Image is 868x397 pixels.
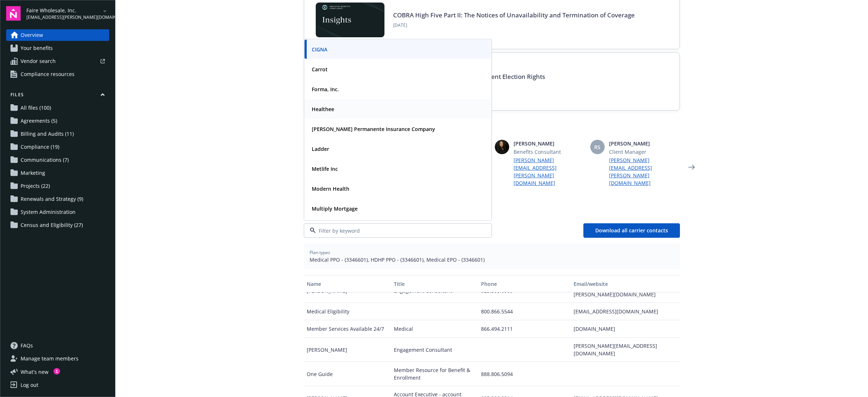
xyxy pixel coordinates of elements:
span: Manage team members [21,353,78,364]
a: Communications (7) [6,154,109,166]
div: Member Resource for Benefit & Enrollment [391,362,478,386]
strong: Multiply Mortgage [312,205,358,212]
span: [PERSON_NAME] [514,140,584,147]
div: Phone [481,280,568,288]
strong: CIGNA [312,46,327,53]
a: Marketing [6,167,109,179]
div: [EMAIL_ADDRESS][DOMAIN_NAME] [571,303,680,320]
div: 888.806.5094 [478,362,571,386]
span: FAQs [21,340,33,351]
span: Client Manager [609,148,680,156]
span: Plan types [310,249,674,256]
a: All files (100) [6,102,109,114]
a: Billing and Audits (11) [6,128,109,140]
span: Projects (22) [21,180,50,192]
div: Log out [21,379,38,391]
a: arrowDropDown [101,7,109,15]
div: 1 [54,368,60,375]
span: Your benefits [21,42,53,54]
span: Marketing [21,167,45,179]
div: [PERSON_NAME] [304,338,391,362]
div: Member Services Available 24/7 [304,320,391,338]
span: Faire Wholesale, Inc. [26,7,101,14]
span: RS [594,143,600,151]
span: Communications (7) [21,154,69,166]
img: navigator-logo.svg [6,6,21,21]
a: Agreements (5) [6,115,109,127]
span: System Administration [21,206,76,218]
span: Compliance (19) [21,141,59,153]
button: Files [6,92,109,101]
a: System Administration [6,206,109,218]
span: Agreements (5) [21,115,57,127]
span: Census and Eligibility (27) [21,219,83,231]
span: Download all carrier contacts [595,227,668,234]
span: Medical PPO - (3346601), HDHP PPO - (3346601), Medical EPO - (3346601) [310,256,674,263]
div: 800.866.5544 [478,303,571,320]
div: 866.494.2111 [478,320,571,338]
button: Email/website [571,275,680,292]
div: [PERSON_NAME][EMAIL_ADDRESS][DOMAIN_NAME] [571,338,680,362]
a: [PERSON_NAME][EMAIL_ADDRESS][PERSON_NAME][DOMAIN_NAME] [514,156,584,187]
span: Benefits Consultant [514,148,584,156]
a: Your benefits [6,42,109,54]
input: Filter by keyword [316,227,477,235]
button: Download all carrier contacts [583,223,680,238]
div: Medical Eligibility [304,303,391,320]
a: Census and Eligibility (27) [6,219,109,231]
a: COBRA High Five Part II: The Notices of Unavailability and Termination of Coverage [393,11,635,19]
strong: Metlife Inc [312,165,338,172]
div: One Guide [304,362,391,386]
strong: Modern Health [312,185,349,192]
span: What ' s new [21,368,48,376]
span: Renewals and Strategy (9) [21,193,83,205]
a: Renewals and Strategy (9) [6,193,109,205]
span: [DATE] [393,22,635,29]
span: Vendor search [21,55,56,67]
a: Overview [6,29,109,41]
img: Card Image - EB Compliance Insights.png [316,3,384,37]
span: Your team [304,125,680,134]
strong: Forma, Inc. [312,86,339,93]
a: Vendor search [6,55,109,67]
button: What's new1 [6,368,60,376]
a: Next [686,161,697,173]
div: Engagement Consultant [391,338,478,362]
a: Compliance (19) [6,141,109,153]
span: Overview [21,29,43,41]
span: Carrier contacts [304,212,680,220]
a: Projects (22) [6,180,109,192]
a: Compliance resources [6,68,109,80]
div: Name [307,280,388,288]
div: Email/website [574,280,677,288]
div: [DOMAIN_NAME] [571,320,680,338]
a: Manage team members [6,353,109,364]
strong: Carrot [312,66,328,73]
img: photo [495,140,509,154]
span: [EMAIL_ADDRESS][PERSON_NAME][DOMAIN_NAME] [26,14,101,21]
strong: Ladder [312,145,329,152]
span: Billing and Audits (11) [21,128,74,140]
div: Medical [391,320,478,338]
button: Title [391,275,478,292]
button: Name [304,275,391,292]
button: Phone [478,275,571,292]
strong: [PERSON_NAME] Permanente Insurance Company [312,126,435,132]
a: [PERSON_NAME][EMAIL_ADDRESS][PERSON_NAME][DOMAIN_NAME] [609,156,680,187]
strong: Healthee [312,106,334,113]
button: Faire Wholesale, Inc.[EMAIL_ADDRESS][PERSON_NAME][DOMAIN_NAME]arrowDropDown [26,6,109,21]
a: FAQs [6,340,109,351]
span: [PERSON_NAME] [609,140,680,147]
span: All files (100) [21,102,51,114]
div: Title [394,280,475,288]
span: Compliance resources [21,68,75,80]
